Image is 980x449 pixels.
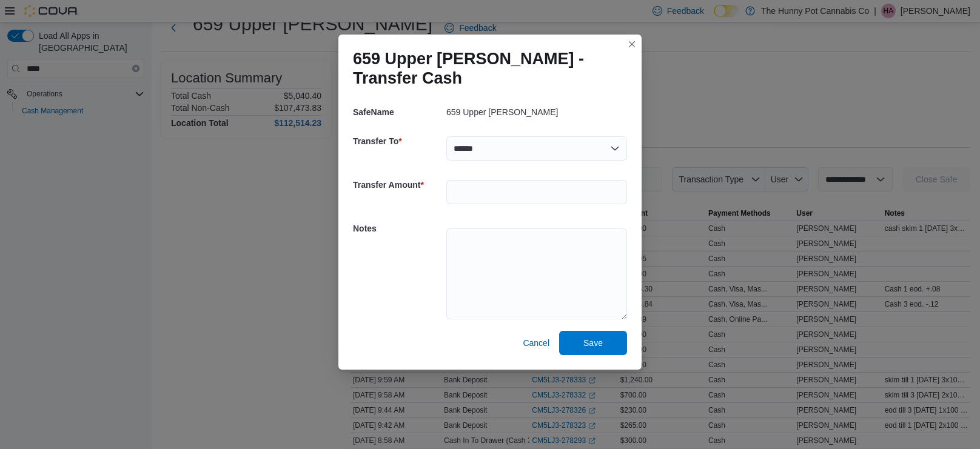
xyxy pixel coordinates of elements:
[523,337,549,349] span: Cancel
[353,129,444,153] h5: Transfer To
[353,100,444,124] h5: SafeName
[446,107,558,117] p: 659 Upper [PERSON_NAME]
[353,216,444,241] h5: Notes
[518,331,554,355] button: Cancel
[353,173,444,197] h5: Transfer Amount
[625,37,639,52] button: Closes this modal window
[583,337,603,349] span: Save
[559,331,627,355] button: Save
[353,49,617,88] h1: 659 Upper [PERSON_NAME] - Transfer Cash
